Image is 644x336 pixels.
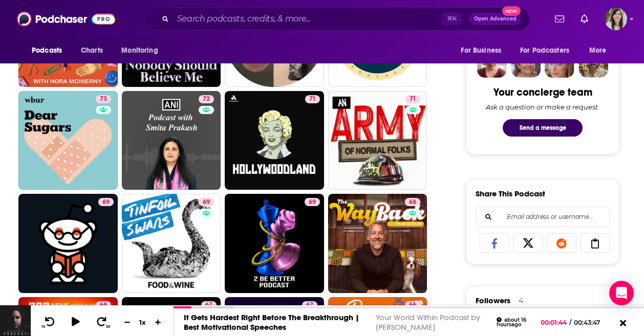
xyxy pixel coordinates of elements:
span: 71 [309,94,316,104]
span: 69 [203,197,210,208]
span: 67 [306,300,313,310]
span: Open Advanced [474,16,517,21]
img: Podchaser - Follow, Share and Rate Podcasts [17,9,115,29]
button: Show profile menu [605,8,627,30]
div: Ask a question or make a request. [486,103,599,111]
span: 69 [309,197,316,208]
span: 68 [409,197,416,208]
button: Open AdvancedNew [469,13,521,25]
span: ⌘ K [442,12,461,26]
span: New [502,6,521,16]
a: Share on X/Twitter [513,233,543,253]
a: 67 [201,301,217,309]
a: 69 [199,198,214,206]
span: Charts [81,43,103,58]
div: 4 [519,296,523,305]
span: 00:43:47 [571,319,610,326]
button: open menu [582,41,619,60]
span: Podcasts [32,43,62,58]
a: 67 [302,301,317,309]
span: 00:01:44 [541,319,569,326]
a: 73 [96,95,111,103]
button: open menu [454,41,514,60]
span: 67 [205,300,212,310]
span: More [589,43,607,58]
a: 68 [96,301,111,309]
button: 30 [93,316,112,329]
a: Your World Within Podcast by [PERSON_NAME] [376,312,480,332]
button: Send a message [503,119,583,137]
a: Charts [74,41,109,60]
span: 71 [410,94,416,104]
span: / [569,319,571,326]
span: 73 [100,94,107,104]
a: 69 [98,198,114,206]
a: 73 [18,91,118,190]
span: 69 [102,197,110,208]
a: 72 [122,91,221,190]
a: 71 [225,91,324,190]
div: Open Intercom Messenger [609,281,634,305]
span: 68 [100,300,107,310]
input: Search podcasts, credits, & more... [173,11,442,27]
div: Your concierge team [493,86,592,99]
a: 71 [405,95,420,103]
span: Followers [476,296,510,305]
div: Search podcasts, credits, & more... [145,7,530,31]
a: 69 [122,194,221,293]
a: 69 [18,194,118,293]
a: 68 [328,194,427,293]
span: Monitoring [121,43,158,58]
input: Email address or username... [484,207,601,227]
a: 66 [405,301,420,309]
span: 30 [106,325,110,329]
div: about 16 hours ago [497,317,533,328]
a: 71 [305,95,320,103]
a: 69 [225,194,324,293]
img: User Profile [605,8,627,30]
a: 68 [405,198,420,206]
span: 66 [409,300,416,310]
button: open menu [25,41,75,60]
span: 72 [203,94,210,104]
a: Show notifications dropdown [551,10,568,28]
button: 10 [39,316,59,329]
span: 10 [41,325,45,329]
span: For Podcasters [520,43,569,58]
button: open menu [513,41,584,60]
a: It Gets Hardest Right Before The Breakthrough | Best Motivational Speeches [184,312,359,332]
a: 72 [199,95,214,103]
a: 69 [305,198,320,206]
span: For Business [461,43,501,58]
a: Share on Reddit [547,233,576,253]
h3: Share This Podcast [476,189,545,198]
a: Show notifications dropdown [576,10,592,28]
div: Search followers [476,207,610,227]
button: open menu [114,41,171,60]
a: Copy Link [581,233,610,253]
div: 1 x [134,318,152,326]
a: 71 [328,91,427,190]
a: Share on Facebook [480,233,509,253]
span: Logged in as devinandrade [605,8,627,30]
